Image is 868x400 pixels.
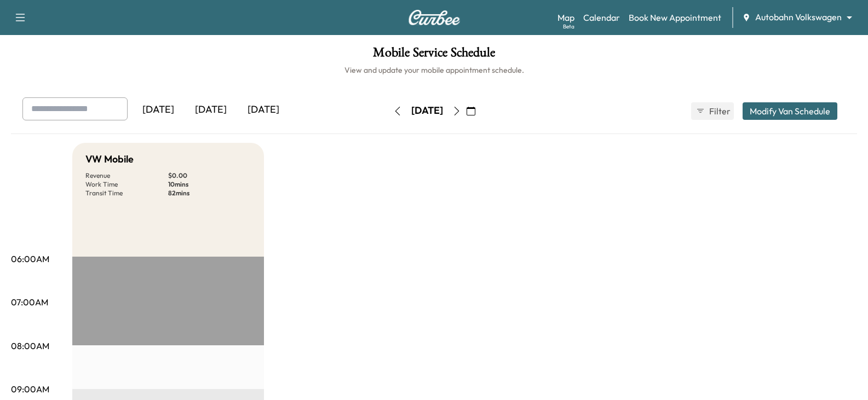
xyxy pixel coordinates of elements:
h5: VW Mobile [85,152,134,167]
div: [DATE] [132,97,185,123]
p: 06:00AM [11,252,49,265]
p: Revenue [85,171,168,180]
p: Transit Time [85,189,168,198]
a: MapBeta [557,11,574,24]
p: 82 mins [168,189,251,198]
img: Curbee Logo [408,10,461,25]
button: Modify Van Schedule [743,102,837,120]
div: [DATE] [411,104,443,118]
p: 08:00AM [11,339,49,352]
div: [DATE] [237,97,290,123]
p: 07:00AM [11,295,48,309]
h1: Mobile Service Schedule [11,46,857,65]
a: Calendar [583,11,620,24]
div: [DATE] [185,97,237,123]
p: Work Time [85,180,168,189]
span: Autobahn Volkswagen [755,11,842,24]
div: Beta [563,22,574,31]
span: Filter [709,105,729,118]
button: Filter [691,102,734,120]
p: 09:00AM [11,382,49,396]
p: 10 mins [168,180,251,189]
p: $ 0.00 [168,171,251,180]
h6: View and update your mobile appointment schedule. [11,65,857,76]
a: Book New Appointment [629,11,721,24]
